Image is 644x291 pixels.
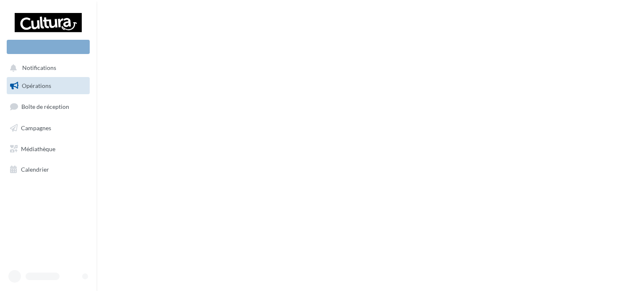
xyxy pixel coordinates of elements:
span: Opérations [22,82,51,89]
a: Calendrier [5,161,91,178]
span: Notifications [22,64,56,72]
a: Médiathèque [5,140,91,158]
span: Médiathèque [21,145,55,152]
span: Campagnes [21,124,51,131]
span: Calendrier [21,166,49,173]
div: Nouvelle campagne [7,40,90,54]
a: Boîte de réception [5,98,91,116]
a: Opérations [5,77,91,95]
span: Boîte de réception [21,103,69,110]
a: Campagnes [5,119,91,137]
